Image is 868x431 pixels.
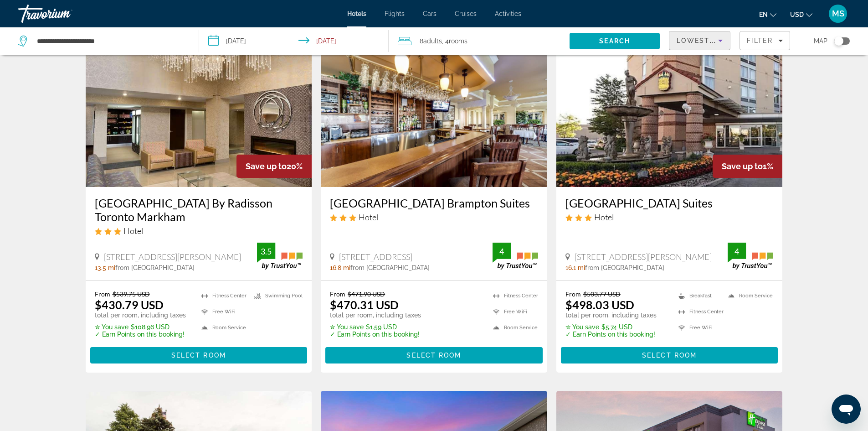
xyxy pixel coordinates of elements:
span: Adults [423,37,442,45]
span: MS [832,9,844,18]
ins: $498.03 USD [565,298,634,312]
span: Hotel [123,226,143,236]
span: 8 [420,35,442,47]
img: TrustYou guest rating badge [257,243,303,270]
span: From [95,290,110,298]
span: [STREET_ADDRESS][PERSON_NAME] [104,252,241,262]
ins: $430.79 USD [95,298,164,312]
span: Hotel [359,212,378,222]
span: USD [790,11,804,18]
span: [STREET_ADDRESS] [339,252,412,262]
li: Breakfast [674,290,724,301]
p: total per room, including taxes [330,312,421,319]
button: User Menu [826,4,850,23]
span: Search [599,37,630,45]
a: Cruises [455,10,477,17]
p: total per room, including taxes [95,312,186,319]
del: $539.75 USD [113,290,150,298]
span: Hotels [347,10,366,17]
img: Monte Carlo Inn Airport Suites [556,41,783,187]
a: [GEOGRAPHIC_DATA] Brampton Suites [330,196,538,210]
div: 3 star Hotel [330,212,538,222]
span: Lowest Price [677,37,735,44]
img: TrustYou guest rating badge [728,243,773,270]
div: 3 star Hotel [95,226,303,236]
button: Select Room [325,347,543,363]
span: Select Room [171,352,226,359]
del: $471.90 USD [348,290,385,298]
li: Fitness Center [488,290,538,301]
span: Save up to [722,161,763,171]
img: Monte Carlo Inn Brampton Suites [321,41,547,187]
button: Toggle map [827,37,850,45]
a: Select Room [325,349,543,359]
span: [STREET_ADDRESS][PERSON_NAME] [575,252,712,262]
del: $503.77 USD [583,290,621,298]
button: Select check in and out date [199,27,389,55]
li: Fitness Center [674,306,724,317]
a: Select Room [561,349,778,359]
button: Select Room [90,347,308,363]
div: 1% [713,155,782,178]
div: 3 star Hotel [565,212,774,222]
span: 16.8 mi [330,264,350,271]
a: Select Room [90,349,308,359]
span: 13.5 mi [95,264,115,271]
input: Search hotel destination [36,34,185,48]
a: Travorium [18,2,109,26]
div: 4 [728,246,746,257]
mat-select: Sort by [677,35,723,46]
span: From [330,290,345,298]
p: $108.96 USD [95,323,186,331]
li: Room Service [488,322,538,333]
span: Filter [747,37,773,44]
span: en [759,11,768,18]
span: Hotel [594,212,614,222]
div: 3.5 [257,246,275,257]
li: Room Service [724,290,773,301]
p: ✓ Earn Points on this booking! [565,331,657,338]
p: ✓ Earn Points on this booking! [330,331,421,338]
span: Save up to [246,161,287,171]
span: rooms [449,37,467,45]
li: Room Service [197,322,250,333]
span: Select Room [406,352,461,359]
li: Free WiFi [197,306,250,317]
li: Free WiFi [488,306,538,317]
p: ✓ Earn Points on this booking! [95,331,186,338]
span: ✮ You save [565,323,599,331]
span: from [GEOGRAPHIC_DATA] [585,264,664,271]
a: [GEOGRAPHIC_DATA] Suites [565,196,774,210]
p: $1.59 USD [330,323,421,331]
span: ✮ You save [95,323,128,331]
span: Map [814,35,827,47]
button: Change currency [790,8,812,21]
div: 4 [493,246,511,257]
span: Activities [495,10,521,17]
a: [GEOGRAPHIC_DATA] By Radisson Toronto Markham [95,196,303,223]
div: 20% [236,155,312,178]
a: Flights [385,10,405,17]
img: TrustYou guest rating badge [493,243,538,270]
button: Select Room [561,347,778,363]
span: , 4 [442,35,467,47]
iframe: Button to launch messaging window [832,395,861,424]
ins: $470.31 USD [330,298,399,312]
a: Cars [423,10,437,17]
li: Free WiFi [674,322,724,333]
span: Select Room [642,352,697,359]
li: Fitness Center [197,290,250,301]
span: ✮ You save [330,323,364,331]
img: Park Inn By Radisson Toronto Markham [86,41,312,187]
span: 16.1 mi [565,264,585,271]
button: Filters [740,31,790,50]
button: Change language [759,8,776,21]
